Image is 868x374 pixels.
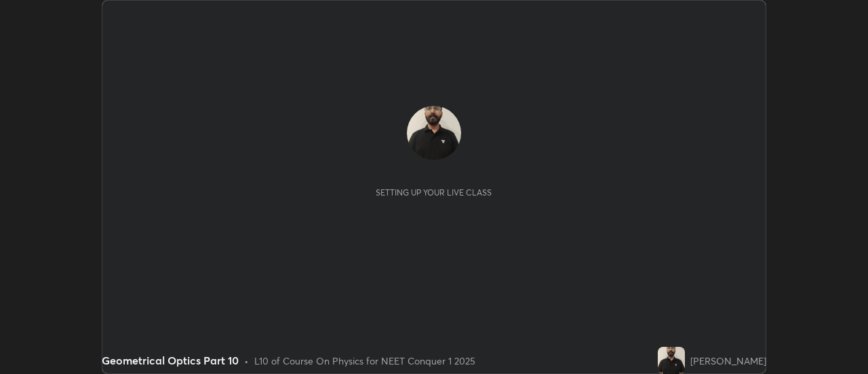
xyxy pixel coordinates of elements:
img: c21a7924776a486d90e20529bf12d3cf.jpg [658,347,685,374]
div: [PERSON_NAME] [690,354,766,368]
div: Setting up your live class [376,187,492,198]
img: c21a7924776a486d90e20529bf12d3cf.jpg [407,106,461,160]
div: • [244,354,249,368]
div: L10 of Course On Physics for NEET Conquer 1 2025 [254,354,475,368]
div: Geometrical Optics Part 10 [102,352,239,369]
